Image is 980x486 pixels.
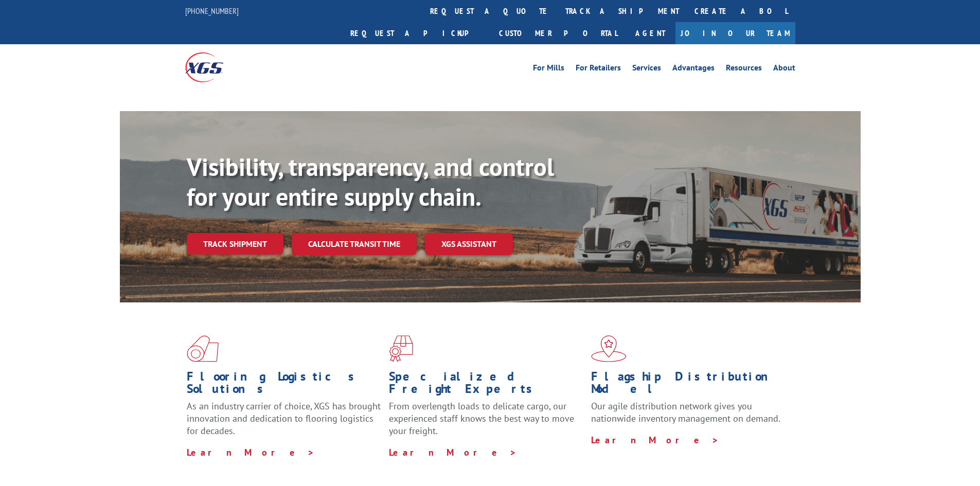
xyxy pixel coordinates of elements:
a: Learn More > [591,434,719,446]
a: Calculate transit time [292,233,417,255]
a: Services [632,64,661,75]
a: About [773,64,795,75]
a: Learn More > [389,446,517,458]
img: xgs-icon-focused-on-flooring-red [389,335,413,362]
h1: Flooring Logistics Solutions [187,370,381,400]
a: Advantages [672,64,715,75]
p: From overlength loads to delicate cargo, our experienced staff knows the best way to move your fr... [389,400,583,446]
span: As an industry carrier of choice, XGS has brought innovation and dedication to flooring logistics... [187,400,381,437]
a: Customer Portal [491,22,625,44]
a: [PHONE_NUMBER] [185,6,239,16]
a: Resources [726,64,762,75]
a: For Retailers [576,64,621,75]
a: Request a pickup [343,22,491,44]
a: XGS ASSISTANT [425,233,513,255]
a: Agent [625,22,675,44]
a: Learn More > [187,446,315,458]
img: xgs-icon-flagship-distribution-model-red [591,335,627,362]
b: Visibility, transparency, and control for your entire supply chain. [187,151,554,212]
h1: Specialized Freight Experts [389,370,583,400]
h1: Flagship Distribution Model [591,370,786,400]
a: Join Our Team [675,22,795,44]
a: For Mills [533,64,564,75]
span: Our agile distribution network gives you nationwide inventory management on demand. [591,400,780,424]
img: xgs-icon-total-supply-chain-intelligence-red [187,335,219,362]
a: Track shipment [187,233,283,255]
